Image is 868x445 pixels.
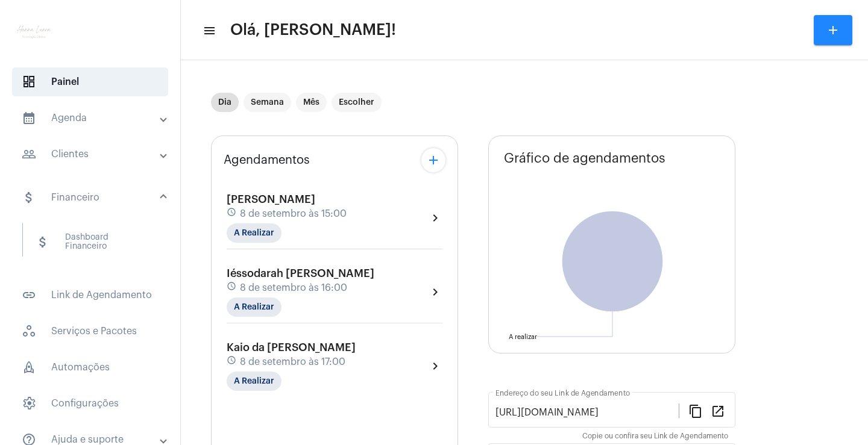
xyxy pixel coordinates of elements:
[12,281,168,310] span: Link de Agendamento
[12,317,168,346] span: Serviços e Pacotes
[22,111,161,125] mat-panel-title: Agenda
[227,355,237,369] mat-icon: schedule
[230,20,396,40] span: Olá, [PERSON_NAME]!
[227,223,281,243] mat-chip: A Realizar
[203,23,215,38] mat-icon: sidenav icon
[7,104,180,132] mat-expansion-panel-header: sidenav iconAgenda
[428,285,442,299] mat-icon: chevron_right
[582,432,728,441] mat-hint: Copie ou confira seu Link de Agendamento
[711,403,725,418] mat-icon: open_in_new
[7,140,180,169] mat-expansion-panel-header: sidenav iconClientes
[224,154,310,167] span: Agendamentos
[296,93,327,112] mat-chip: Mês
[227,268,374,279] span: Iéssodarah [PERSON_NAME]
[10,6,58,54] img: f9e0517c-2aa2-1b6c-d26d-1c000eb5ca88.png
[22,147,36,161] mat-icon: sidenav icon
[426,153,441,167] mat-icon: add
[428,211,442,225] mat-icon: chevron_right
[22,190,161,205] mat-panel-title: Financeiro
[22,75,36,89] span: sidenav icon
[227,281,237,294] mat-icon: schedule
[227,372,281,391] mat-chip: A Realizar
[36,235,50,249] mat-icon: sidenav icon
[332,93,382,112] mat-chip: Escolher
[26,228,153,257] span: Dashboard Financeiro
[22,147,161,161] mat-panel-title: Clientes
[7,217,180,273] div: sidenav iconFinanceiro
[12,67,168,96] span: Painel
[22,360,36,375] span: sidenav icon
[509,334,537,340] text: A realizar
[227,342,356,353] span: Kaio da [PERSON_NAME]
[227,207,237,220] mat-icon: schedule
[688,403,703,418] mat-icon: content_copy
[495,407,679,418] input: Link
[7,178,180,217] mat-expansion-panel-header: sidenav iconFinanceiro
[211,93,239,112] mat-chip: Dia
[428,359,442,373] mat-icon: chevron_right
[826,23,840,37] mat-icon: add
[12,353,168,382] span: Automações
[244,93,291,112] mat-chip: Semana
[22,396,36,411] span: sidenav icon
[240,282,347,293] span: 8 de setembro às 16:00
[22,111,36,125] mat-icon: sidenav icon
[22,324,36,338] span: sidenav icon
[240,356,345,367] span: 8 de setembro às 17:00
[227,194,315,205] span: [PERSON_NAME]
[22,288,36,302] mat-icon: sidenav icon
[12,389,168,418] span: Configurações
[227,297,281,317] mat-chip: A Realizar
[240,208,347,219] span: 8 de setembro às 15:00
[504,151,665,166] span: Gráfico de agendamentos
[22,190,36,205] mat-icon: sidenav icon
